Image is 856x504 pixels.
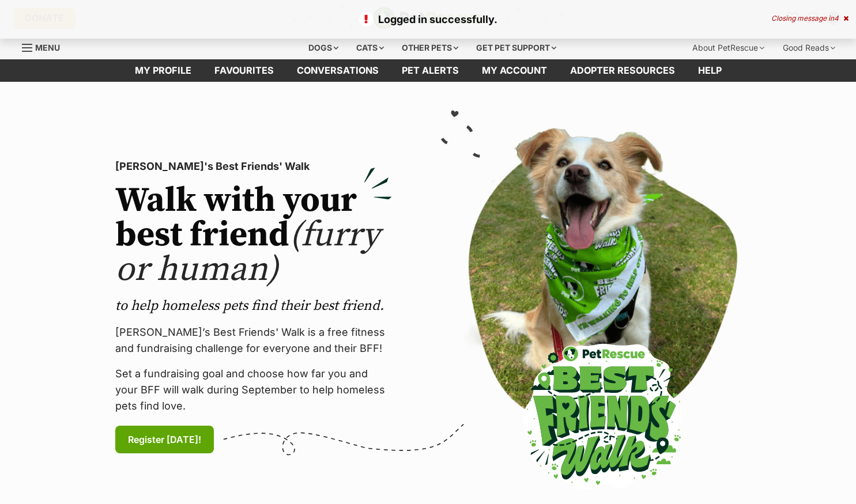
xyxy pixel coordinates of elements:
div: Good Reads [775,36,843,59]
span: Menu [35,43,60,52]
a: My account [470,59,559,82]
div: Dogs [300,36,346,59]
a: conversations [285,59,390,82]
a: Pet alerts [390,59,470,82]
a: Menu [22,36,68,57]
span: (furry or human) [115,214,380,291]
a: Adopter resources [559,59,687,82]
p: to help homeless pets find their best friend. [115,297,392,315]
h2: Walk with your best friend [115,184,392,287]
span: Register [DATE]! [128,433,201,446]
p: [PERSON_NAME]’s Best Friends' Walk is a free fitness and fundraising challenge for everyone and t... [115,324,392,357]
div: Other pets [394,36,466,59]
div: About PetRescue [684,36,772,59]
a: Favourites [203,59,285,82]
p: [PERSON_NAME]'s Best Friends' Walk [115,158,392,175]
div: Get pet support [468,36,564,59]
a: My profile [123,59,203,82]
a: Help [687,59,733,82]
p: Set a fundraising goal and choose how far you and your BFF will walk during September to help hom... [115,366,392,414]
a: Register [DATE]! [115,426,214,453]
div: Cats [348,36,392,59]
